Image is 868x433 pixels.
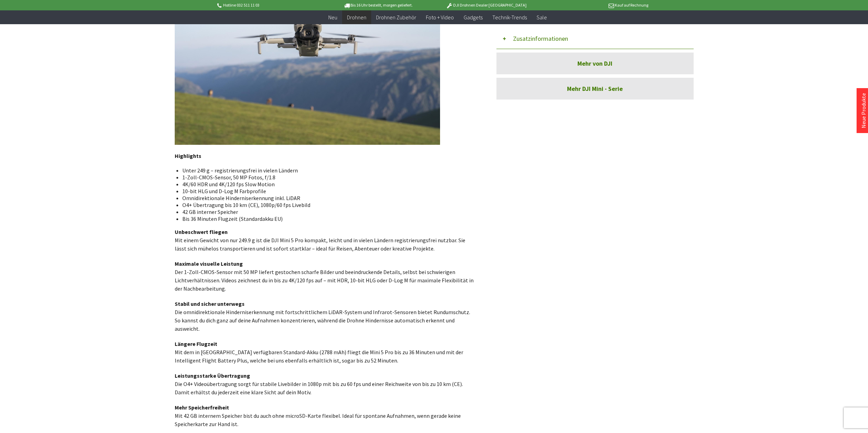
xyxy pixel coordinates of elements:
li: 10-bit HLG und D-Log M Farbprofile [182,188,470,195]
p: Die omnidirektionale Hinderniserkennung mit fortschrittlichem LiDAR-System und Infrarot-Sensoren ... [175,300,476,333]
span: Foto + Video [426,14,454,21]
span: Drohnen [347,14,366,21]
p: Mit 42 GB internem Speicher bist du auch ohne microSD-Karte flexibel. Ideal für spontane Aufnahme... [175,403,476,428]
span: Gadgets [464,14,483,21]
p: Bis 16 Uhr bestellt, morgen geliefert. [324,1,432,9]
button: Zusatzinformationen [496,28,694,49]
strong: Highlights [175,152,201,159]
a: Neu [323,10,342,25]
strong: Längere Flugzeit [175,340,217,347]
span: Sale [537,14,547,21]
strong: Mehr Speicherfreiheit [175,404,229,411]
a: Mehr DJI Mini - Serie [496,78,694,100]
p: Mit dem in [GEOGRAPHIC_DATA] verfügbaren Standard-Akku (2788 mAh) fliegt die Mini 5 Pro bis zu 36... [175,340,476,365]
strong: Stabil und sicher unterwegs [175,300,245,307]
a: Drohnen Zubehör [371,10,421,25]
a: Sale [532,10,552,25]
a: Gadgets [459,10,487,25]
span: Drohnen Zubehör [376,14,416,21]
a: Technik-Trends [487,10,532,25]
li: 42 GB interner Speicher [182,208,470,215]
p: Hotline 032 511 11 03 [216,1,324,9]
li: 4K/60 HDR und 4K/120 fps Slow Motion [182,181,470,188]
strong: Unbeschwert fliegen [175,228,228,235]
strong: Maximale visuelle Leistung [175,260,243,267]
li: Unter 249 g – registrierungsfrei in vielen Ländern [182,167,470,174]
p: Mit einem Gewicht von nur 249.9 g ist die DJI Mini 5 Pro kompakt, leicht und in vielen Ländern re... [175,228,476,253]
p: Der 1-Zoll-CMOS-Sensor mit 50 MP liefert gestochen scharfe Bilder und beeindruckende Details, sel... [175,260,476,293]
p: Kauf auf Rechnung [540,1,648,9]
li: O4+ Übertragung bis 10 km (CE), 1080p/60 fps Livebild [182,201,470,208]
span: Neu [328,14,337,21]
a: Mehr von DJI [496,53,694,74]
span: Technik-Trends [492,14,527,21]
a: Neue Produkte [860,93,867,128]
li: Omnidirektionale Hinderniserkennung inkl. LiDAR [182,195,470,201]
li: Bis 36 Minuten Flugzeit (Standardakku EU) [182,215,470,222]
a: Foto + Video [421,10,459,25]
a: Drohnen [342,10,371,25]
li: 1-Zoll-CMOS-Sensor, 50 MP Fotos, f/1.8 [182,174,470,181]
strong: Leistungsstarke Übertragung [175,372,250,379]
p: Die O4+ Videoübertragung sorgt für stabile Livebilder in 1080p mit bis zu 60 fps und einer Reichw... [175,371,476,396]
p: DJI Drohnen Dealer [GEOGRAPHIC_DATA] [432,1,540,9]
